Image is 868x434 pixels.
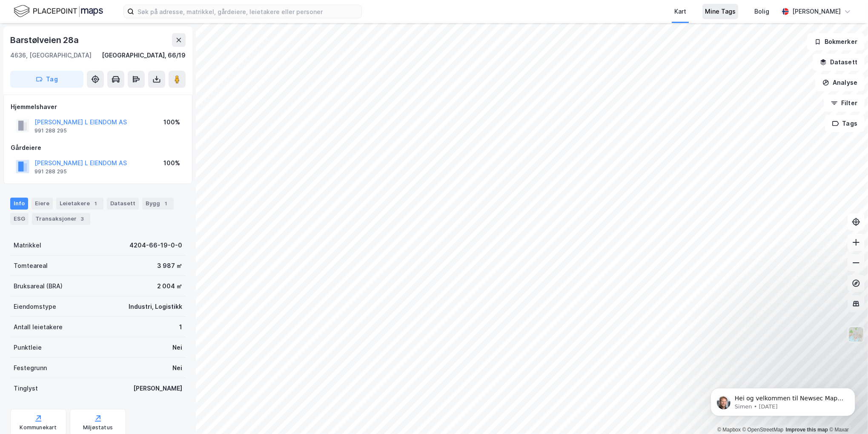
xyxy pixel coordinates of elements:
div: 1 [179,322,182,332]
div: Tinglyst [14,383,38,394]
div: 1 [162,199,170,208]
button: Datasett [813,54,865,71]
div: Bruksareal (BRA) [14,281,63,291]
button: Tag [10,71,83,88]
a: Improve this map [786,427,828,433]
div: Hjemmelshaver [11,102,185,112]
div: 4636, [GEOGRAPHIC_DATA] [10,50,92,60]
img: logo.f888ab2527a4732fd821a326f86c7f29.svg [14,4,103,19]
div: 2 004 ㎡ [157,281,182,291]
div: Gårdeiere [11,143,185,153]
div: Festegrunn [14,363,47,373]
iframe: Intercom notifications message [698,370,868,430]
div: Bygg [142,198,174,210]
button: Bokmerker [807,33,865,50]
div: [PERSON_NAME] [792,6,841,17]
div: Leietakere [56,198,103,210]
div: Barstølveien 28a [10,33,80,47]
div: Kommunekart [20,424,57,431]
a: OpenStreetMap [742,427,784,433]
div: Miljøstatus [83,424,113,431]
button: Filter [824,95,865,112]
div: Kart [674,6,686,17]
div: Tomteareal [14,261,48,271]
div: Mine Tags [705,6,736,17]
button: Analyse [815,74,865,91]
div: Eiere [32,198,53,210]
div: Bolig [754,6,769,17]
div: [GEOGRAPHIC_DATA], 66/19 [102,50,186,60]
div: 3 [78,215,87,223]
div: Info [10,198,28,210]
div: 991 288 295 [34,168,67,175]
a: Mapbox [717,427,741,433]
div: 1 [92,199,100,208]
button: Tags [825,115,865,132]
div: Matrikkel [14,240,41,250]
div: 100% [163,158,180,168]
div: Transaksjoner [32,213,90,225]
img: Z [848,326,864,342]
input: Søk på adresse, matrikkel, gårdeiere, leietakere eller personer [134,5,361,18]
div: Antall leietakere [14,322,63,332]
div: 4204-66-19-0-0 [129,240,182,250]
div: Nei [172,363,182,373]
div: 991 288 295 [34,127,67,134]
div: Eiendomstype [14,302,56,312]
div: 100% [163,117,180,127]
div: Punktleie [14,342,42,353]
div: 3 987 ㎡ [157,261,182,271]
div: Datasett [107,198,139,210]
div: [PERSON_NAME] [133,383,182,394]
div: ESG [10,213,29,225]
div: Industri, Logistikk [129,302,182,312]
div: Nei [172,342,182,353]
